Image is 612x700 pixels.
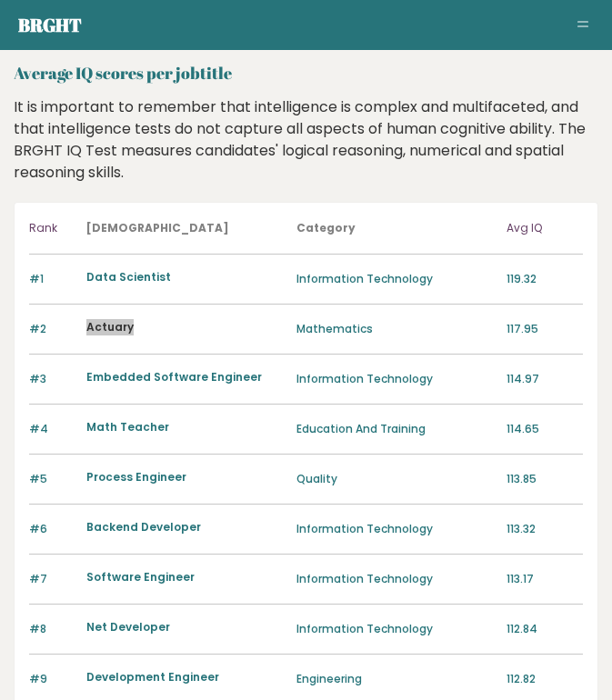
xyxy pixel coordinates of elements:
b: Category [296,220,356,235]
p: #1 [29,271,75,287]
p: Quality [296,471,496,487]
p: Engineering [296,671,496,687]
p: 114.65 [507,421,583,437]
a: Brght [18,13,82,37]
p: #3 [29,371,75,387]
p: #6 [29,521,75,537]
p: #4 [29,421,75,437]
a: Actuary [86,319,134,335]
p: 112.82 [507,671,583,687]
a: Net Developer [86,619,170,635]
a: Embedded Software Engineer [86,369,262,385]
p: Information Technology [296,371,496,387]
p: Information Technology [296,571,496,587]
p: 113.32 [507,521,583,537]
p: Avg IQ [507,217,583,239]
p: Information Technology [296,271,496,287]
p: Education And Training [296,421,496,437]
button: Toggle navigation [572,15,594,36]
b: [DEMOGRAPHIC_DATA] [86,220,229,235]
a: Math Teacher [86,419,169,435]
p: Rank [29,217,75,239]
a: Data Scientist [86,269,171,285]
div: It is important to remember that intelligence is complex and multifaceted, and that intelligence ... [7,96,606,184]
p: 113.85 [507,471,583,487]
p: #9 [29,671,75,687]
p: 119.32 [507,271,583,287]
p: #7 [29,571,75,587]
p: #8 [29,621,75,637]
p: 117.95 [507,321,583,337]
a: Process Engineer [86,469,186,485]
a: Backend Developer [86,519,201,535]
p: Information Technology [296,521,496,537]
p: #5 [29,471,75,487]
p: Mathematics [296,321,496,337]
p: 114.97 [507,371,583,387]
p: Information Technology [296,621,496,637]
p: 113.17 [507,571,583,587]
p: 112.84 [507,621,583,637]
h2: Average IQ scores per jobtitle [14,61,598,85]
a: Development Engineer [86,669,219,685]
p: #2 [29,321,75,337]
a: Software Engineer [86,569,195,585]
